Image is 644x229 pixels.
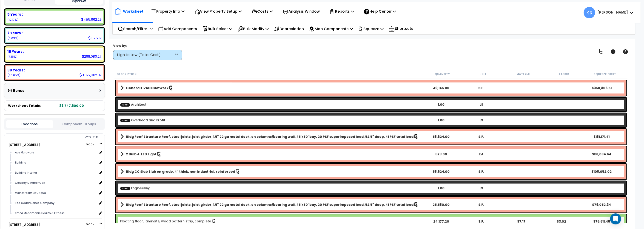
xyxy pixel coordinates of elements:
div: 1,175.12 [88,36,102,40]
a: Assembly Title [120,168,421,175]
small: Unit [479,72,486,76]
small: Material [516,72,531,76]
p: View Property Setup [194,8,242,14]
b: General HVAC Ductwork [126,86,168,90]
span: ICost [120,187,130,190]
div: 623.00 [421,152,461,156]
p: Search/Filter [118,26,147,32]
a: Custom Item [120,118,165,122]
div: Open Intercom Messenger [610,213,621,224]
small: (80.65%) [7,73,20,77]
div: Building [14,160,97,165]
small: Quantity [435,72,450,76]
div: S.F. [461,169,502,174]
div: 58,624.00 [421,134,461,139]
b: 39 Years : [7,68,25,73]
p: Add Components [158,26,197,32]
div: $76,611.45 [581,219,622,224]
a: [STREET_ADDRESS] 100.0% [9,142,40,147]
div: $79,052.34 [581,202,622,207]
p: Analysis Window [283,8,319,14]
small: (0.03%) [7,36,19,40]
a: Custom Item [120,102,146,107]
small: Labor [559,72,569,76]
div: S.F. [461,134,502,139]
b: [PERSON_NAME] [597,10,628,15]
b: 15 Years : [7,49,24,54]
span: 100.0% [86,142,98,147]
span: 100.0% [86,222,98,227]
a: [STREET_ADDRESS] 100.0% [9,222,40,227]
div: 25,580.00 [421,202,461,207]
div: 3,022,382.32 [80,73,102,77]
button: Component Groups [56,122,103,127]
b: 5 Years : [7,12,23,17]
div: $108,052.02 [581,169,622,174]
p: Worksheet [123,8,143,14]
div: $181,171.41 [581,134,622,139]
div: Ymca Menomonie Health & Fitness [14,210,97,216]
div: Ace Hardware [14,150,97,155]
div: Cowboy'S Indoor Golf [14,180,97,186]
span: ICost [120,103,130,106]
div: $350,806.51 [581,86,622,90]
b: 7 Years : [7,31,23,35]
b: Bldg Roof Structure Roof, steel joists, joist girder, 1.5" 22 ga metal deck, on columns/bearing w... [126,202,413,207]
small: (7.15%) [7,55,17,59]
button: Locations [6,120,53,128]
small: (12.17%) [7,18,18,22]
div: Add Components [156,23,199,34]
a: Individual Item [120,219,216,224]
div: Red Cedar Dance Company [14,200,97,206]
div: 58,624.00 [421,169,461,174]
div: Mainstream Boutique [14,190,97,196]
div: View by: [113,43,182,48]
div: Building Interior [14,170,97,175]
p: Bulk Modify [238,26,269,32]
div: Ownership [14,134,105,140]
div: Depreciation [271,23,306,34]
div: LS [461,118,502,122]
a: Custom Item [120,186,150,190]
span: ICost [120,119,130,122]
div: $7.17 [501,219,541,224]
div: $118,084.64 [581,152,622,156]
a: Assembly Title [120,133,421,140]
div: $3.02 [541,219,582,224]
span: Worksheet Totals: [8,103,41,108]
small: Squeeze Cost [594,72,616,76]
div: 24,177.20 [421,219,461,224]
div: 455,962.29 [81,17,102,22]
div: 1.00 [421,102,461,107]
a: Assembly Title [120,85,421,91]
div: EA [461,152,502,156]
h3: Bonus [13,89,24,93]
p: Reports [329,8,354,14]
div: S.F. [461,202,502,207]
div: High to Low (Total Cost) [117,52,174,58]
b: 2 Bulb 4' LED Light [126,152,157,156]
p: Squeeze [358,26,383,32]
span: KR [584,7,595,18]
p: Shortcuts [389,25,413,32]
p: Depreciation [274,26,304,32]
p: Bulk Select [202,26,232,32]
a: Assembly Title [120,151,421,157]
b: Bldg CC Slab Slab on grade, 4" thick, non industrial, reinforced [126,169,235,174]
div: 1.00 [421,186,461,190]
p: Costs [252,8,273,14]
small: Description [117,72,137,76]
div: S.F. [461,219,502,224]
p: Map Components [309,26,353,32]
p: Help Center [364,8,396,14]
div: LS [461,102,502,107]
div: 1.00 [421,118,461,122]
div: 49,145.00 [421,86,461,90]
div: Shortcuts [386,23,416,34]
div: LS [461,186,502,190]
div: S.F. [461,86,502,90]
p: Property Info [151,8,185,14]
b: 3,747,600.00 [60,103,84,108]
a: Assembly Title [120,201,421,208]
div: 268,080.27 [82,54,102,59]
